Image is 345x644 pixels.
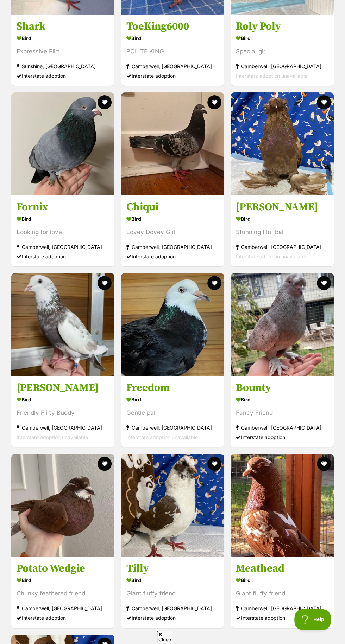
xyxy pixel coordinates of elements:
[121,14,224,86] a: ToeKing6000 Bird POLITE KING Camberwell, [GEOGRAPHIC_DATA] Interstate adoption favourite
[11,376,114,447] a: [PERSON_NAME] Bird Friendly Flirty Buddy Camberwell, [GEOGRAPHIC_DATA] Interstate adoption unavai...
[17,381,109,394] h3: [PERSON_NAME]
[236,214,328,224] div: Bird
[126,252,219,261] div: Interstate adoption
[126,575,219,585] div: Bird
[17,423,109,432] div: Camberwell, [GEOGRAPHIC_DATA]
[236,20,328,33] h3: Roly Poly
[207,457,221,471] button: favourite
[231,454,334,557] img: Meathead
[17,408,109,418] div: Friendly Flirty Buddy
[231,376,334,447] a: Bounty Bird Fancy Friend Camberwell, [GEOGRAPHIC_DATA] Interstate adoption favourite
[126,47,219,56] div: POLITE KING
[121,92,224,195] img: Chiqui
[317,95,331,109] button: favourite
[126,214,219,224] div: Bird
[231,92,334,195] img: Eddie
[126,394,219,405] div: Bird
[126,33,219,43] div: Bird
[236,242,328,252] div: Camberwell, [GEOGRAPHIC_DATA]
[236,47,328,56] div: Special girl
[236,62,328,71] div: Camberwell, [GEOGRAPHIC_DATA]
[231,14,334,86] a: Roly Poly Bird Special girl Camberwell, [GEOGRAPHIC_DATA] Interstate adoption unavailable favourite
[11,273,114,376] img: Mozart
[317,457,331,471] button: favourite
[126,242,219,252] div: Camberwell, [GEOGRAPHIC_DATA]
[17,394,109,405] div: Bird
[126,562,219,575] h3: Tilly
[207,95,221,109] button: favourite
[126,71,219,80] div: Interstate adoption
[121,376,224,447] a: Freedom Bird Gentle pal Camberwell, [GEOGRAPHIC_DATA] Interstate adoption unavailable favourite
[126,434,198,440] span: Interstate adoption unavailable
[17,20,109,33] h3: Shark
[126,604,219,613] div: Camberwell, [GEOGRAPHIC_DATA]
[126,381,219,394] h3: Freedom
[126,408,219,418] div: Gentle pal
[11,556,114,628] a: Potato Wedgie Bird Chunky feathered friend Camberwell, [GEOGRAPHIC_DATA] Interstate adoption favo...
[231,195,334,266] a: [PERSON_NAME] Bird Stunning Fluffball Camberwell, [GEOGRAPHIC_DATA] Interstate adoption unavailab...
[207,276,221,290] button: favourite
[236,562,328,575] h3: Meathead
[236,381,328,394] h3: Bounty
[236,575,328,585] div: Bird
[236,604,328,613] div: Camberwell, [GEOGRAPHIC_DATA]
[126,20,219,33] h3: ToeKing6000
[121,556,224,628] a: Tilly Bird Giant fluffy friend Camberwell, [GEOGRAPHIC_DATA] Interstate adoption favourite
[17,562,109,575] h3: Potato Wedgie
[236,394,328,405] div: Bird
[236,253,307,259] span: Interstate adoption unavailable
[126,200,219,214] h3: Chiqui
[126,227,219,237] div: Lovey Dovey Girl
[17,33,109,43] div: Bird
[11,92,114,195] img: Fornix
[17,242,109,252] div: Camberwell, [GEOGRAPHIC_DATA]
[236,227,328,237] div: Stunning Fluffball
[294,609,331,630] iframe: Help Scout Beacon - Open
[126,589,219,598] div: Giant fluffy friend
[17,47,109,56] div: Expressive Flirt
[126,62,219,71] div: Camberwell, [GEOGRAPHIC_DATA]
[157,631,172,643] span: Close
[236,200,328,214] h3: [PERSON_NAME]
[17,227,109,237] div: Looking for love
[98,276,112,290] button: favourite
[121,273,224,376] img: Freedom
[17,613,109,623] div: Interstate adoption
[11,14,114,86] a: Shark Bird Expressive Flirt Sunshine, [GEOGRAPHIC_DATA] Interstate adoption favourite
[121,195,224,266] a: Chiqui Bird Lovey Dovey Girl Camberwell, [GEOGRAPHIC_DATA] Interstate adoption favourite
[317,276,331,290] button: favourite
[98,95,112,109] button: favourite
[11,195,114,266] a: Fornix Bird Looking for love Camberwell, [GEOGRAPHIC_DATA] Interstate adoption favourite
[236,423,328,432] div: Camberwell, [GEOGRAPHIC_DATA]
[121,454,224,557] img: Tilly
[17,604,109,613] div: Camberwell, [GEOGRAPHIC_DATA]
[17,589,109,598] div: Chunky feathered friend
[236,589,328,598] div: Giant fluffy friend
[17,200,109,214] h3: Fornix
[17,71,109,80] div: Interstate adoption
[17,575,109,585] div: Bird
[126,423,219,432] div: Camberwell, [GEOGRAPHIC_DATA]
[236,73,307,79] span: Interstate adoption unavailable
[17,434,88,440] span: Interstate adoption unavailable
[17,252,109,261] div: Interstate adoption
[11,454,114,557] img: Potato Wedgie
[231,556,334,628] a: Meathead Bird Giant fluffy friend Camberwell, [GEOGRAPHIC_DATA] Interstate adoption favourite
[231,273,334,376] img: Bounty
[17,62,109,71] div: Sunshine, [GEOGRAPHIC_DATA]
[236,613,328,623] div: Interstate adoption
[236,432,328,442] div: Interstate adoption
[236,33,328,43] div: Bird
[236,408,328,418] div: Fancy Friend
[17,214,109,224] div: Bird
[98,457,112,471] button: favourite
[126,613,219,623] div: Interstate adoption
